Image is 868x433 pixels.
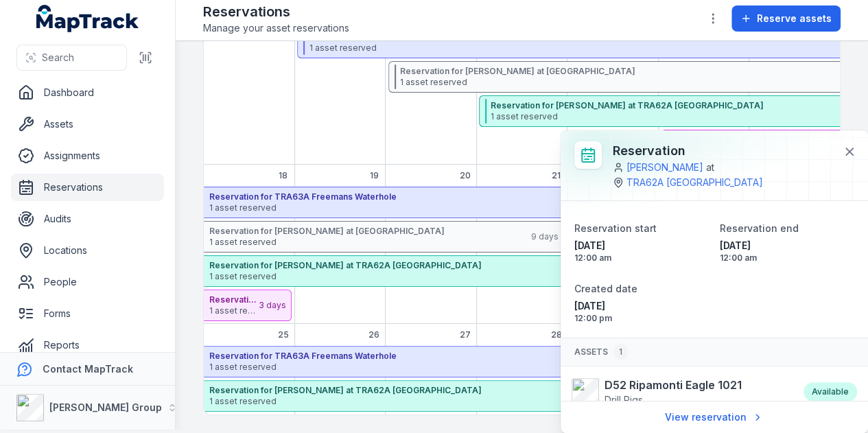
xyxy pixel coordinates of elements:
[460,329,471,340] span: 27
[574,299,709,324] time: 08/08/2025, 12:00:39 pm
[43,363,133,375] strong: Contact MapTrack
[626,161,703,174] a: [PERSON_NAME]
[209,237,530,248] span: 1 asset reserved
[204,380,840,412] button: Reservation for [PERSON_NAME] at TRA62A [GEOGRAPHIC_DATA]1 asset reserved96 days
[720,222,799,234] span: Reservation end
[209,305,257,316] span: 1 asset reserved
[209,396,800,407] span: 1 asset reserved
[720,239,854,253] span: [DATE]
[574,283,637,294] span: Created date
[731,5,841,32] button: Reserve assets
[203,2,349,21] h2: Reservations
[706,161,714,174] span: at
[574,253,709,264] span: 12:00 am
[613,141,832,161] h3: Reservation
[720,239,854,264] time: 17/11/2025, 12:00:00 am
[209,362,801,373] span: 1 asset reserved
[574,239,709,253] span: [DATE]
[49,401,162,413] strong: [PERSON_NAME] Group
[574,344,628,360] span: Assets
[605,394,643,406] span: Drill Rigs
[368,329,379,340] span: 26
[36,5,139,32] a: MapTrack
[42,51,74,65] span: Search
[204,221,565,253] button: Reservation for [PERSON_NAME] at [GEOGRAPHIC_DATA]1 asset reserved9 days
[11,79,164,106] a: Dashboard
[11,142,164,169] a: Assignments
[572,377,790,407] a: D52 Ripamonti Eagle 1021Drill Rigs
[209,294,257,305] strong: Reservation for [PERSON_NAME] at CJG06A [GEOGRAPHIC_DATA]
[11,205,164,233] a: Audits
[204,346,840,377] button: Reservation for TRA63A Freemans Waterhole1 asset reserved50 days
[574,222,657,234] span: Reservation start
[204,255,840,287] button: Reservation for [PERSON_NAME] at TRA62A [GEOGRAPHIC_DATA]1 asset reserved96 days
[11,237,164,264] a: Locations
[11,331,164,359] a: Reports
[209,271,800,282] span: 1 asset reserved
[209,351,801,362] strong: Reservation for TRA63A Freemans Waterhole
[203,21,349,35] span: Manage your asset reservations
[11,174,164,201] a: Reservations
[626,176,763,189] a: TRA62A [GEOGRAPHIC_DATA]
[460,170,471,181] span: 20
[552,170,561,181] span: 21
[16,45,127,71] button: Search
[574,313,709,324] span: 12:00 pm
[209,226,530,237] strong: Reservation for [PERSON_NAME] at [GEOGRAPHIC_DATA]
[209,260,800,271] strong: Reservation for [PERSON_NAME] at TRA62A [GEOGRAPHIC_DATA]
[209,385,800,396] strong: Reservation for [PERSON_NAME] at TRA62A [GEOGRAPHIC_DATA]
[550,329,561,340] span: 28
[757,12,832,25] span: Reserve assets
[605,377,742,393] strong: D52 Ripamonti Eagle 1021
[720,253,854,264] span: 12:00 am
[11,110,164,138] a: Assets
[574,239,709,264] time: 14/08/2025, 12:00:00 am
[209,191,801,202] strong: Reservation for TRA63A Freemans Waterhole
[574,299,709,313] span: [DATE]
[209,202,801,213] span: 1 asset reserved
[11,268,164,296] a: People
[11,300,164,327] a: Forms
[204,187,840,218] button: Reservation for TRA63A Freemans Waterhole1 asset reserved50 days
[656,404,772,430] a: View reservation
[204,290,292,321] button: Reservation for [PERSON_NAME] at CJG06A [GEOGRAPHIC_DATA]1 asset reserved3 days
[804,382,857,401] div: Available
[278,329,289,340] span: 25
[279,170,288,181] span: 18
[370,170,379,181] span: 19
[613,344,628,360] div: 1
